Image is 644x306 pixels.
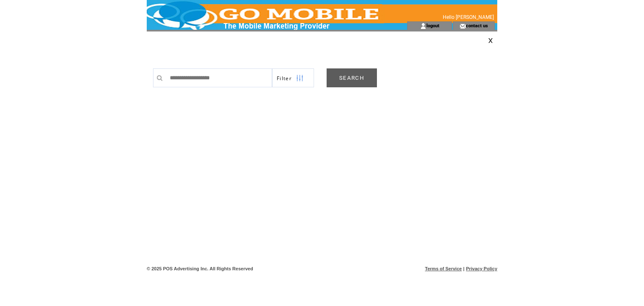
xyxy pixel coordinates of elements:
a: SEARCH [327,68,377,87]
span: | [463,266,465,271]
a: logout [426,23,439,28]
span: Hello [PERSON_NAME] [443,14,494,20]
a: Terms of Service [425,266,462,271]
a: contact us [466,23,488,28]
span: © 2025 POS Advertising Inc. All Rights Reserved [147,266,253,271]
img: account_icon.gif [420,23,426,29]
span: Show filters [277,75,292,82]
img: filters.png [296,69,304,88]
a: Privacy Policy [466,266,497,271]
a: Filter [272,68,314,87]
img: contact_us_icon.gif [460,23,466,29]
